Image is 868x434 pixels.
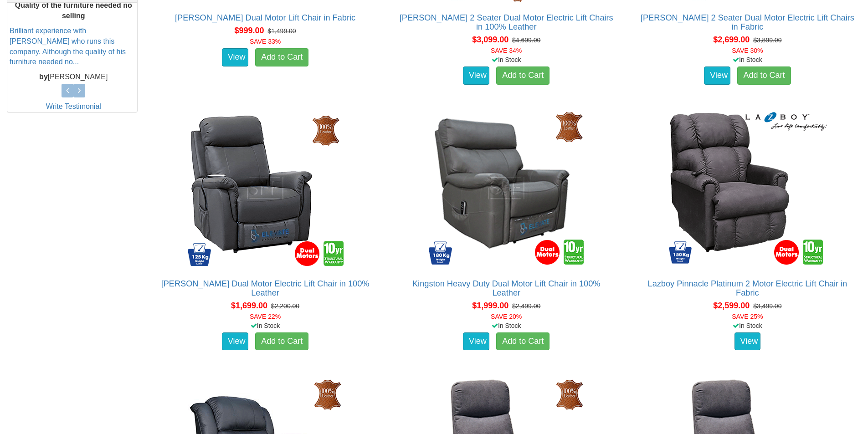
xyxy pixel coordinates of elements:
a: View [222,332,248,351]
a: Lazboy Pinnacle Platinum 2 Motor Electric Lift Chair in Fabric [648,279,847,297]
span: $3,099.00 [472,35,508,44]
a: [PERSON_NAME] Dual Motor Lift Chair in Fabric [175,13,355,22]
a: Kingston Heavy Duty Dual Motor Lift Chair in 100% Leather [412,279,600,297]
div: In Stock [391,321,622,330]
a: Add to Cart [255,48,308,66]
a: View [704,66,730,85]
a: View [222,48,248,66]
a: Add to Cart [496,66,550,85]
img: Lazboy Pinnacle Platinum 2 Motor Electric Lift Chair in Fabric [665,106,829,270]
span: $2,599.00 [713,301,750,310]
span: $2,699.00 [713,35,750,44]
font: SAVE 34% [491,47,522,54]
img: Kingston Heavy Duty Dual Motor Lift Chair in 100% Leather [424,106,588,270]
del: $4,699.00 [512,36,540,44]
a: View [734,332,761,351]
a: [PERSON_NAME] Dual Motor Electric Lift Chair in 100% Leather [161,279,370,297]
a: [PERSON_NAME] 2 Seater Dual Motor Electric Lift Chairs in Fabric [641,13,854,31]
del: $3,899.00 [753,36,781,44]
b: by [39,73,48,81]
img: Dalton Dual Motor Electric Lift Chair in 100% Leather [183,106,347,270]
a: Add to Cart [496,332,550,351]
font: SAVE 25% [732,313,763,320]
div: In Stock [632,321,863,330]
a: View [463,66,489,85]
a: [PERSON_NAME] 2 Seater Dual Motor Electric Lift Chairs in 100% Leather [400,13,613,31]
a: View [463,332,489,351]
div: In Stock [149,321,380,330]
del: $2,499.00 [512,302,540,310]
span: $1,699.00 [231,301,267,310]
a: Brilliant experience with [PERSON_NAME] who runs this company. Although the quality of his furnit... [10,27,126,66]
span: $1,999.00 [472,301,508,310]
a: Add to Cart [255,332,308,351]
span: $999.00 [234,26,264,35]
div: In Stock [391,55,622,64]
font: SAVE 22% [250,313,281,320]
del: $3,499.00 [753,302,781,310]
div: In Stock [632,55,863,64]
p: [PERSON_NAME] [10,72,137,82]
a: Write Testimonial [46,102,101,110]
del: $1,499.00 [267,27,296,35]
font: SAVE 33% [250,38,281,45]
a: Add to Cart [737,66,791,85]
del: $2,200.00 [271,302,299,310]
font: SAVE 20% [491,313,522,320]
b: Quality of the furniture needed no selling [15,1,132,20]
font: SAVE 30% [732,47,763,54]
